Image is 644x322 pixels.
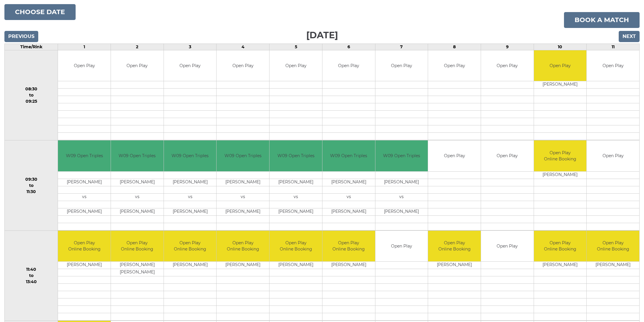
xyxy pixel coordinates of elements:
[58,44,111,50] td: 1
[111,193,164,201] td: vs
[4,4,76,20] button: Choose date
[58,50,111,81] td: Open Play
[534,171,587,179] td: [PERSON_NAME]
[587,44,640,50] td: 11
[269,208,322,215] td: [PERSON_NAME]
[534,50,587,81] td: Open Play
[164,140,217,171] td: W09 Open Triples
[269,262,322,269] td: [PERSON_NAME]
[164,179,217,186] td: [PERSON_NAME]
[217,231,269,262] td: Open Play Online Booking
[428,44,481,50] td: 8
[217,179,269,186] td: [PERSON_NAME]
[375,179,428,186] td: [PERSON_NAME]
[322,50,375,81] td: Open Play
[269,44,322,50] td: 5
[322,193,375,201] td: vs
[375,140,428,171] td: W09 Open Triples
[4,31,38,42] input: Previous
[375,44,428,50] td: 7
[587,50,639,81] td: Open Play
[481,44,534,50] td: 9
[269,140,322,171] td: W09 Open Triples
[481,231,534,262] td: Open Play
[428,262,481,269] td: [PERSON_NAME]
[217,50,269,81] td: Open Play
[217,208,269,215] td: [PERSON_NAME]
[322,262,375,269] td: [PERSON_NAME]
[375,193,428,201] td: vs
[428,140,481,171] td: Open Play
[534,81,587,89] td: [PERSON_NAME]
[111,179,164,186] td: [PERSON_NAME]
[375,208,428,215] td: [PERSON_NAME]
[217,193,269,201] td: vs
[111,44,164,50] td: 2
[5,50,58,140] td: 08:30 to 09:25
[111,231,164,262] td: Open Play Online Booking
[534,262,587,269] td: [PERSON_NAME]
[111,262,164,269] td: [PERSON_NAME]
[217,262,269,269] td: [PERSON_NAME]
[58,179,111,186] td: [PERSON_NAME]
[428,231,481,262] td: Open Play Online Booking
[58,140,111,171] td: W09 Open Triples
[111,50,164,81] td: Open Play
[375,231,428,262] td: Open Play
[217,44,269,50] td: 4
[111,208,164,215] td: [PERSON_NAME]
[164,44,217,50] td: 3
[269,231,322,262] td: Open Play Online Booking
[111,140,164,171] td: W09 Open Triples
[164,262,217,269] td: [PERSON_NAME]
[58,262,111,269] td: [PERSON_NAME]
[587,231,639,262] td: Open Play Online Booking
[322,140,375,171] td: W09 Open Triples
[587,140,639,171] td: Open Play
[481,140,534,171] td: Open Play
[164,208,217,215] td: [PERSON_NAME]
[58,231,111,262] td: Open Play Online Booking
[5,140,58,231] td: 09:30 to 11:30
[269,179,322,186] td: [PERSON_NAME]
[534,44,587,50] td: 10
[164,231,217,262] td: Open Play Online Booking
[5,230,58,321] td: 11:40 to 13:40
[587,262,639,269] td: [PERSON_NAME]
[322,208,375,215] td: [PERSON_NAME]
[375,50,428,81] td: Open Play
[269,50,322,81] td: Open Play
[481,50,534,81] td: Open Play
[322,44,375,50] td: 6
[164,193,217,201] td: vs
[58,208,111,215] td: [PERSON_NAME]
[428,50,481,81] td: Open Play
[164,50,217,81] td: Open Play
[269,193,322,201] td: vs
[58,193,111,201] td: vs
[322,231,375,262] td: Open Play Online Booking
[322,179,375,186] td: [PERSON_NAME]
[534,140,587,171] td: Open Play Online Booking
[564,12,640,28] a: Book a match
[111,269,164,276] td: [PERSON_NAME]
[534,231,587,262] td: Open Play Online Booking
[5,44,58,50] td: Time/Rink
[619,31,640,42] input: Next
[217,140,269,171] td: W09 Open Triples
